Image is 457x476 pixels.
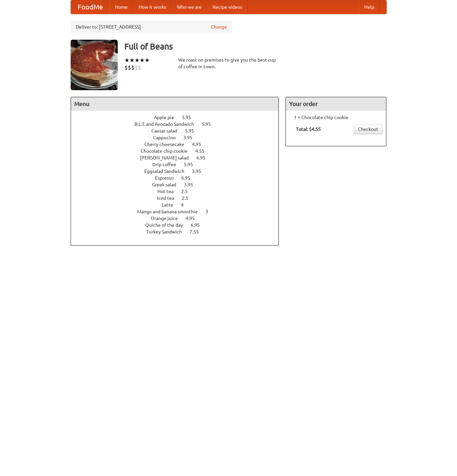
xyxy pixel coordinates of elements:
[202,121,218,127] span: 5.95
[195,148,211,154] span: 4.55
[181,202,190,208] span: 4
[144,142,214,147] a: Cherry cheesecake 4.95
[157,195,201,201] a: Iced tea 2.5
[151,216,185,221] span: Orange juice
[146,229,189,234] span: Turkey Sandwich
[181,189,194,194] span: 2.5
[353,124,383,134] a: Checkout
[146,229,211,234] a: Turkey Sandwich 7.55
[131,64,135,71] li: $
[151,128,206,134] a: Caesar salad 5.95
[152,182,183,187] span: Greek salad
[155,175,180,181] span: Espresso
[190,229,205,234] span: 7.55
[196,155,212,160] span: 6.95
[144,169,191,174] span: Eggsalad Sandwich
[152,182,205,187] a: Greek salad 3.95
[289,114,383,121] li: 1 × Chocolate chip cookie
[157,189,200,194] a: Hot tea 2.5
[155,175,203,181] a: Espresso 6.95
[184,182,200,187] span: 3.95
[145,222,190,228] span: Quiche of the day
[110,0,133,14] a: Home
[154,115,203,120] a: Apple pie 5.95
[185,128,201,134] span: 5.95
[184,162,200,167] span: 5.95
[183,135,199,140] span: 3.95
[137,209,221,214] a: Mango and banana smoothie 3
[137,209,204,214] span: Mango and banana smoothie
[157,195,181,201] span: Iced tea
[128,64,131,71] li: $
[145,57,150,64] li: ★
[152,162,205,167] a: Drip coffee 5.95
[207,0,247,14] a: Recipe videos
[133,0,172,14] a: How it works
[211,24,227,30] a: Change
[162,202,196,208] a: Latte 4
[186,216,201,221] span: 4.95
[153,135,182,140] span: Cappucino
[144,169,214,174] a: Eggsalad Sandwich 3.95
[71,40,118,90] img: angular.jpg
[153,135,205,140] a: Cappucino 3.95
[129,57,135,64] li: ★
[182,115,198,120] span: 5.95
[141,148,194,154] span: Chocolate chip cookie
[181,175,197,181] span: 6.95
[141,148,217,154] a: Chocolate chip cookie 4.55
[154,115,181,120] span: Apple pie
[191,222,206,228] span: 6.95
[296,126,321,132] b: Total: $4.55
[151,128,184,134] span: Caesar salad
[182,195,195,201] span: 2.5
[135,121,201,127] span: B.L.T. and Avocado Sandwich
[151,216,207,221] a: Orange juice 4.95
[286,97,386,111] h4: Your order
[135,64,138,71] li: $
[192,142,208,147] span: 4.95
[124,40,387,53] h3: Full of Beans
[124,64,128,71] li: $
[192,169,208,174] span: 3.95
[140,155,195,160] span: [PERSON_NAME] salad
[135,121,223,127] a: B.L.T. and Avocado Sandwich 5.95
[138,64,141,71] li: $
[140,155,218,160] a: [PERSON_NAME] salad 6.95
[172,0,207,14] a: Who we are
[144,142,191,147] span: Cherry cheesecake
[359,0,380,14] a: Help
[162,202,180,208] span: Latte
[178,57,279,70] div: We roast on premises to give you the best cup of coffee in town.
[71,21,232,33] div: Deliver to: [STREET_ADDRESS]
[152,162,183,167] span: Drip coffee
[157,189,180,194] span: Hot tea
[135,57,140,64] li: ★
[205,209,215,214] span: 3
[71,0,110,14] a: FoodMe
[145,222,212,228] a: Quiche of the day 6.95
[124,57,129,64] li: ★
[140,57,145,64] li: ★
[71,97,279,111] h4: Menu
